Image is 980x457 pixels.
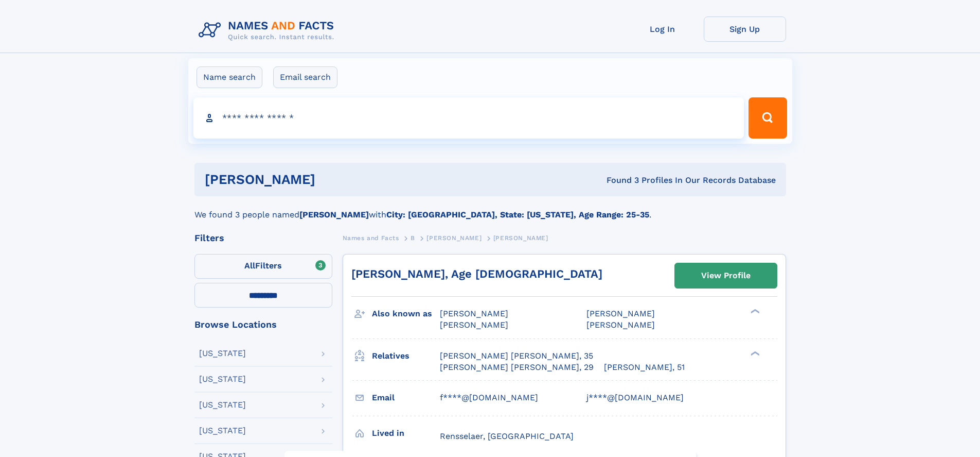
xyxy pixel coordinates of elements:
[426,231,482,244] a: [PERSON_NAME]
[426,234,482,242] span: [PERSON_NAME]
[244,261,255,270] span: All
[440,431,574,441] span: Rensselaer, [GEOGRAPHIC_DATA]
[440,350,593,362] a: [PERSON_NAME] [PERSON_NAME], 35
[197,66,262,88] label: Name search
[372,305,440,323] h3: Also known as
[586,309,655,318] span: [PERSON_NAME]
[675,263,777,288] a: View Profile
[194,16,343,44] img: Logo Names and Facts
[199,401,246,409] div: [US_STATE]
[586,320,655,330] span: [PERSON_NAME]
[273,66,337,88] label: Email search
[199,349,246,358] div: [US_STATE]
[351,267,602,280] a: [PERSON_NAME], Age [DEMOGRAPHIC_DATA]
[493,234,548,242] span: [PERSON_NAME]
[194,320,332,329] div: Browse Locations
[199,427,246,435] div: [US_STATE]
[193,97,744,139] input: search input
[440,362,594,373] a: [PERSON_NAME] [PERSON_NAME], 29
[194,233,332,243] div: Filters
[704,16,786,42] a: Sign Up
[194,254,332,279] label: Filters
[372,347,440,365] h3: Relatives
[440,320,508,330] span: [PERSON_NAME]
[386,210,649,219] b: City: [GEOGRAPHIC_DATA], State: [US_STATE], Age Range: 25-35
[748,308,760,315] div: ❯
[749,97,787,139] button: Search Button
[411,231,415,244] a: B
[604,362,685,373] a: [PERSON_NAME], 51
[461,175,776,186] div: Found 3 Profiles In Our Records Database
[701,264,751,287] div: View Profile
[440,309,508,318] span: [PERSON_NAME]
[372,425,440,442] h3: Lived in
[343,231,399,244] a: Names and Facts
[411,234,415,242] span: B
[199,375,246,383] div: [US_STATE]
[299,210,369,219] b: [PERSON_NAME]
[205,173,461,186] h1: [PERSON_NAME]
[372,389,440,407] h3: Email
[748,350,760,357] div: ❯
[621,16,704,42] a: Log In
[194,196,786,221] div: We found 3 people named with .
